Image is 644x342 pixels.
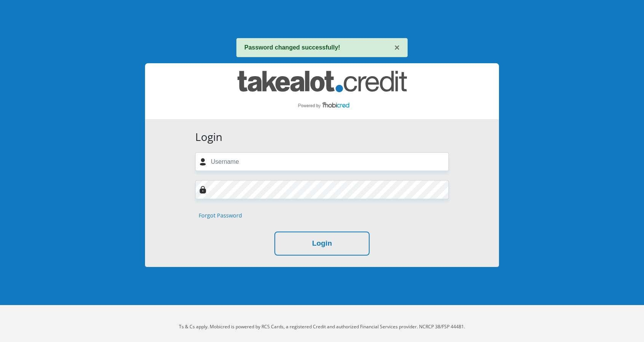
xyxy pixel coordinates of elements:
[274,232,370,256] button: Login
[195,152,449,171] input: Username
[199,211,242,220] a: Forgot Password
[244,44,340,51] strong: Password changed successfully!
[195,131,449,144] h3: Login
[394,43,400,52] button: ×
[111,323,533,330] p: Ts & Cs apply. Mobicred is powered by RCS Cards, a registered Credit and authorized Financial Ser...
[199,186,207,193] img: Image
[199,158,207,166] img: user-icon image
[238,71,407,112] img: takealot_credit logo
